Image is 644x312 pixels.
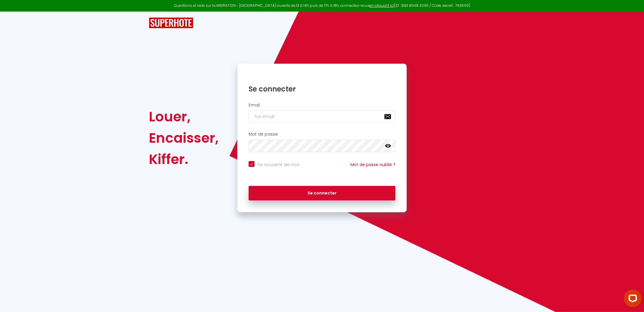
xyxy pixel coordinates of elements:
[249,132,395,137] h2: Mot de passe
[149,106,219,127] div: Louer,
[149,127,219,149] div: Encaisser,
[369,3,394,8] a: en cliquant ici
[149,17,193,28] img: SuperHote logo
[249,84,395,94] h1: Se connecter
[350,162,395,168] a: Mot de passe oublié ?
[619,287,644,312] iframe: LiveChat chat widget
[149,149,219,170] div: Kiffer.
[249,103,395,108] h2: Email
[249,186,395,201] button: Se connecter
[249,110,395,123] input: Ton Email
